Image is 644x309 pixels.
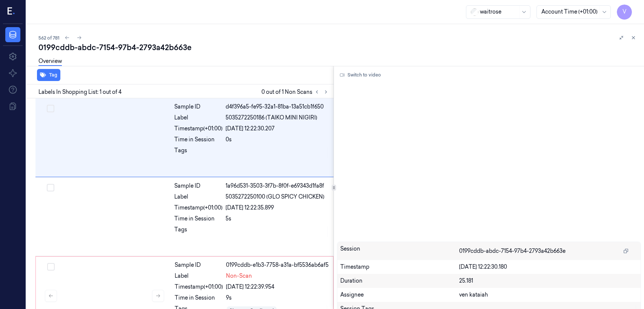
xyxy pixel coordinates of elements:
[175,261,223,269] div: Sample ID
[226,215,329,223] div: 5s
[38,88,121,96] span: Labels In Shopping List: 1 out of 4
[47,105,54,112] button: Select row
[38,42,638,53] div: 0199cddb-abdc-7154-97b4-2793a42b663e
[226,136,329,144] div: 0s
[38,57,62,66] a: Overview
[261,87,330,96] span: 0 out of 1 Non Scans
[226,283,329,291] div: [DATE] 12:22:39.954
[175,272,223,280] div: Label
[459,277,638,285] div: 25.181
[174,193,223,201] div: Label
[226,193,324,201] span: 5035272250100 (GLO SPICY CHICKEN)
[340,277,459,285] div: Duration
[340,263,459,271] div: Timestamp
[226,272,252,280] span: Non-Scan
[38,35,60,41] span: 562 of 781
[175,294,223,302] div: Time in Session
[459,291,638,299] div: ven kataiah
[37,69,60,81] button: Tag
[226,125,329,133] div: [DATE] 12:22:30.207
[174,215,223,223] div: Time in Session
[340,291,459,299] div: Assignee
[226,294,329,302] div: 9s
[174,204,223,212] div: Timestamp (+01:00)
[226,261,329,269] div: 0199cddb-e1b3-7758-a31a-bf5536ab6af5
[47,184,54,191] button: Select row
[337,69,384,81] button: Switch to video
[174,114,223,122] div: Label
[226,103,329,111] div: d4f396a5-fe95-32a1-81ba-13a51cb1f650
[226,114,317,122] span: 5035272250186 (TAIKO MINI NIGIRI)
[175,283,223,291] div: Timestamp (+01:00)
[174,103,223,111] div: Sample ID
[226,204,329,212] div: [DATE] 12:22:35.899
[459,247,566,255] span: 0199cddb-abdc-7154-97b4-2793a42b663e
[226,182,329,190] div: 1a96d531-3503-3f7b-8f0f-e69343d1fa8f
[340,245,459,257] div: Session
[174,226,223,238] div: Tags
[174,136,223,144] div: Time in Session
[617,5,632,20] button: V
[459,263,638,271] div: [DATE] 12:22:30.180
[174,182,223,190] div: Sample ID
[174,147,223,159] div: Tags
[47,263,55,271] button: Select row
[174,125,223,133] div: Timestamp (+01:00)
